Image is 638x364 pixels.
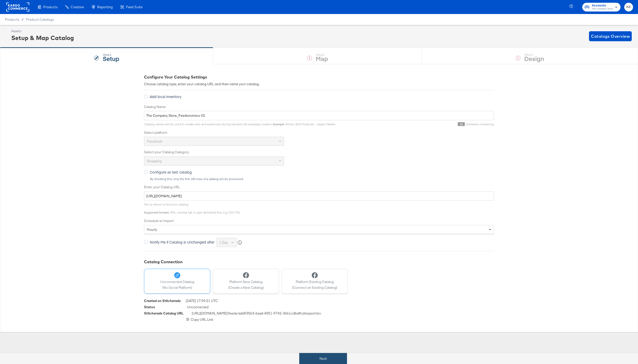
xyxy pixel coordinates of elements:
[144,317,494,322] div: Copy URL Link
[150,169,192,174] span: Configure as test catalog
[43,5,57,9] span: Products
[144,259,494,265] div: Catalog Connection
[144,150,494,154] label: Select your Catalog Category
[187,305,208,311] span: Unconnected
[219,240,228,245] span: 1 day
[147,227,157,232] span: hourly
[144,311,183,316] div: Stitcherads Catalog URL
[144,104,494,109] label: Catalog Name
[11,29,74,33] div: Assets
[144,82,494,86] div: Choose catalog type, enter your catalog URL and then name your catalog.
[144,305,155,309] div: Status
[103,53,119,56] div: Step: 1
[592,3,613,8] span: Accounts
[213,269,279,294] button: Platform New Catalog(Create a New Catalog)
[228,285,264,290] span: (Create a New Catalog)
[144,185,494,189] label: Enter your Catalog URL
[292,285,337,290] span: (Connect an Existing Catalog)
[144,130,494,135] label: Select platform
[192,311,321,317] span: [URL][DOMAIN_NAME] /feeds/ add935b3-6aad-4051-9742-36b1cd6affcd /export.tsv
[97,5,113,9] span: Reporting
[589,31,632,41] button: Catalogs Overview
[591,33,630,40] span: Catalogs Overview
[624,3,633,11] button: KK
[71,5,84,9] span: Creative
[144,269,210,294] button: Unconnected Catalog(No Social Platform)
[458,122,465,126] span: 68
[592,7,613,11] span: The Company Store
[281,269,348,294] button: Platform Existing Catalog(Connect an Existing Catalog)
[144,298,181,303] div: Created on Stitcherads
[186,298,218,305] span: [DATE] 17:59:21 UTC
[26,17,54,21] a: Product Catalogs
[144,74,494,80] div: Configure Your Catalog Settings
[147,139,162,143] span: Facebook
[144,191,494,201] input: Enter Catalog URL, e.g. http://www.example.com/products.xml
[150,94,181,99] span: Add local inventory
[150,239,214,244] span: Notify Me if Catalog is Unchanged after
[144,218,494,223] label: Schedule to Import
[5,17,19,21] span: Products
[582,3,620,11] button: AccountsThe Company Store
[144,122,335,126] span: Catalog names will be used to create sets and audiences during Dynamic Ad campaign creation. : Wi...
[228,279,264,284] span: Platform New Catalog
[144,111,494,120] input: Name your catalog e.g. My Dynamic Product Catalog
[292,279,337,284] span: Platform Existing Catalog
[335,122,494,126] div: characters remaining
[626,4,631,10] span: KK
[144,202,240,214] span: Tell us where to find your catalog. : XML, comma, tab or pipe delimited files e.g. CSV, TSV.
[11,33,74,42] div: Setup & Map Catalog
[147,159,161,163] span: Shopping
[273,122,284,126] strong: Example
[144,210,169,214] strong: Supported formats
[160,279,194,284] span: Unconnected Catalog
[150,177,494,181] div: By checking this, only the first 100 rows of a catalog will be processed.
[126,5,142,9] span: Feed Suite
[103,54,119,62] strong: Setup
[19,17,26,21] span: /
[160,285,194,290] span: (No Social Platform)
